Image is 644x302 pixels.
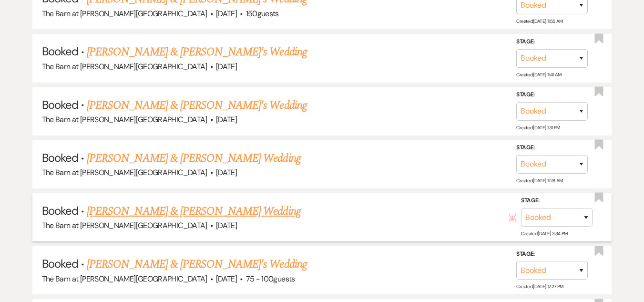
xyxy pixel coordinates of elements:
[516,125,560,131] span: Created: [DATE] 1:31 PM
[87,203,300,220] a: [PERSON_NAME] & [PERSON_NAME] Wedding
[516,90,588,100] label: Stage:
[216,9,237,19] span: [DATE]
[516,71,561,77] span: Created: [DATE] 11:41 AM
[87,97,307,114] a: [PERSON_NAME] & [PERSON_NAME]'s Wedding
[216,115,237,125] span: [DATE]
[521,196,593,206] label: Stage:
[516,143,588,153] label: Stage:
[42,274,207,284] span: The Barn at [PERSON_NAME][GEOGRAPHIC_DATA]
[42,115,207,125] span: The Barn at [PERSON_NAME][GEOGRAPHIC_DATA]
[87,256,307,273] a: [PERSON_NAME] & [PERSON_NAME]'s Wedding
[42,62,207,72] span: The Barn at [PERSON_NAME][GEOGRAPHIC_DATA]
[516,18,562,24] span: Created: [DATE] 11:55 AM
[42,150,78,165] span: Booked
[42,256,78,271] span: Booked
[216,167,237,177] span: [DATE]
[216,274,237,284] span: [DATE]
[42,44,78,59] span: Booked
[216,62,237,72] span: [DATE]
[516,177,562,184] span: Created: [DATE] 11:28 AM
[87,43,307,61] a: [PERSON_NAME] & [PERSON_NAME]'s Wedding
[87,150,300,167] a: [PERSON_NAME] & [PERSON_NAME] Wedding
[42,9,207,19] span: The Barn at [PERSON_NAME][GEOGRAPHIC_DATA]
[246,9,279,19] span: 150 guests
[42,167,207,177] span: The Barn at [PERSON_NAME][GEOGRAPHIC_DATA]
[42,203,78,218] span: Booked
[516,249,588,260] label: Stage:
[521,230,567,237] span: Created: [DATE] 3:34 PM
[42,97,78,112] span: Booked
[516,37,588,47] label: Stage:
[216,220,237,230] span: [DATE]
[516,283,563,290] span: Created: [DATE] 12:27 PM
[42,220,207,230] span: The Barn at [PERSON_NAME][GEOGRAPHIC_DATA]
[246,274,295,284] span: 75 - 100 guests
